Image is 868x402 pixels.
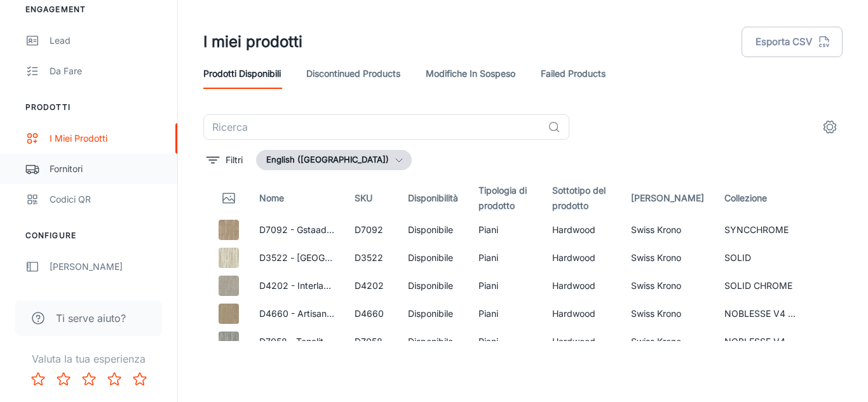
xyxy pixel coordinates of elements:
div: I miei prodotti [50,131,165,145]
td: Hardwood [542,216,621,244]
a: Modifiche in sospeso [426,58,515,89]
td: Swiss Krono [621,272,714,300]
td: Swiss Krono [621,328,714,356]
td: SOLID [714,244,810,272]
td: Piani [468,300,542,328]
td: Swiss Krono [621,216,714,244]
button: Rate 4 star [102,366,127,392]
p: D3522 - [GEOGRAPHIC_DATA] [259,251,334,265]
td: Hardwood [542,272,621,300]
td: Disponibile [398,272,468,300]
button: Rate 3 star [76,366,102,392]
th: SKU [344,180,398,216]
svg: Thumbnail [221,191,236,206]
td: SOLID CHROME [714,272,810,300]
th: [PERSON_NAME] [621,180,714,216]
div: Lead [50,34,165,48]
a: Discontinued Products [306,58,400,89]
td: NOBLESSE V4 WIDE [714,300,810,328]
td: Piani [468,216,542,244]
a: Prodotti disponibili [203,58,281,89]
td: D4202 [344,272,398,300]
div: Codici QR [50,192,165,206]
td: Hardwood [542,328,621,356]
button: Rate 5 star [127,366,153,392]
td: Hardwood [542,244,621,272]
button: Esporta CSV [742,27,843,57]
th: Tipologia di prodotto [468,180,542,216]
td: D7058 [344,328,398,356]
div: Da fare [50,64,165,78]
td: D3522 [344,244,398,272]
button: filter [203,150,246,170]
td: SYNCCHROME [714,216,810,244]
td: Disponibile [398,300,468,328]
td: Piani [468,272,542,300]
th: Disponibilità [398,180,468,216]
th: Collezione [714,180,810,216]
input: Ricerca [203,114,543,140]
button: settings [817,114,843,140]
h1: I miei prodotti [203,30,302,53]
a: Failed Products [541,58,606,89]
div: Fornitori [50,162,165,176]
td: Hardwood [542,300,621,328]
th: Sottotipo del prodotto [542,180,621,216]
button: Rate 2 star [51,366,76,392]
td: NOBLESSE V4 [714,328,810,356]
button: Rate 1 star [25,366,51,392]
td: D7092 [344,216,398,244]
td: Piani [468,328,542,356]
p: D4660 - Artisan Oak Natural [259,307,334,321]
p: D7092 - Gstaad Oak [259,223,334,237]
td: Disponibile [398,216,468,244]
td: Disponibile [398,328,468,356]
td: Piani [468,244,542,272]
p: D7058 - Tonalite Oak [259,335,334,349]
span: Ti serve aiuto? [56,311,126,326]
th: Nome [249,180,344,216]
p: Valuta la tua esperienza [10,351,167,366]
p: Filtri [226,153,243,167]
td: D4660 [344,300,398,328]
td: Swiss Krono [621,300,714,328]
td: Swiss Krono [621,244,714,272]
td: Disponibile [398,244,468,272]
div: [PERSON_NAME] [50,260,165,274]
button: English ([GEOGRAPHIC_DATA]) [256,150,412,170]
p: D4202 - Interlaken Oak [259,279,334,293]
